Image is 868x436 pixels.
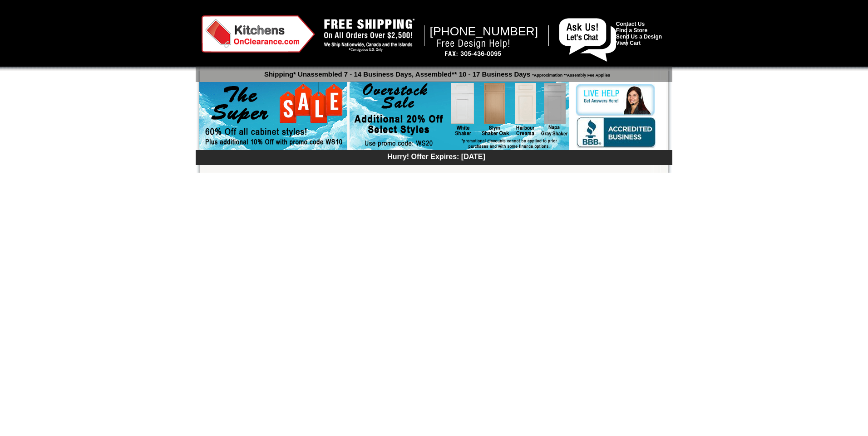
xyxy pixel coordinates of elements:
[616,40,641,46] a: View Cart
[202,15,315,53] img: Kitchens on Clearance Logo
[200,151,672,161] div: Hurry! Offer Expires: [DATE]
[530,71,610,78] span: *Approximation **Assembly Fee Applies
[430,24,538,38] span: [PHONE_NUMBER]
[616,27,647,34] a: Find a Store
[200,66,672,78] p: Shipping* Unassembled 7 - 14 Business Days, Assembled** 10 - 17 Business Days
[616,34,662,40] a: Send Us a Design
[616,21,645,27] a: Contact Us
